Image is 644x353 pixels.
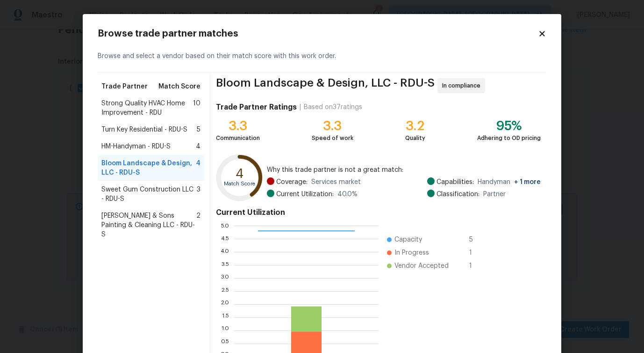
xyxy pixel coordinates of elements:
[483,190,506,199] span: Partner
[469,235,484,244] span: 5
[236,167,243,180] text: 4
[101,185,197,204] span: Sweet Gum Construction LLC - RDU-S
[436,190,479,199] span: Classification:
[216,103,297,112] h4: Trade Partner Ratings
[312,133,353,143] div: Speed of work
[197,125,200,134] span: 5
[304,103,362,112] div: Based on 37 ratings
[221,223,229,228] text: 5.0
[477,133,541,143] div: Adhering to OD pricing
[477,121,541,131] div: 95%
[221,262,229,268] text: 3.5
[196,142,200,151] span: 4
[221,275,229,281] text: 3.0
[394,235,422,244] span: Capacity
[221,341,229,346] text: 0.5
[405,133,425,143] div: Quality
[216,121,260,131] div: 3.3
[394,261,449,271] span: Vendor Accepted
[101,82,148,91] span: Trade Partner
[469,248,484,257] span: 1
[216,133,260,143] div: Communication
[394,248,429,257] span: In Progress
[221,288,229,294] text: 2.5
[267,165,541,175] span: Why this trade partner is not a great match:
[337,190,358,199] span: 40.0 %
[101,159,196,177] span: Bloom Landscape & Design, LLC - RDU-S
[216,78,435,93] span: Bloom Landscape & Design, LLC - RDU-S
[101,142,171,151] span: HM-Handyman - RDU-S
[101,99,193,118] span: Strong Quality HVAC Home Improvement - RDU
[221,302,229,307] text: 2.0
[220,249,229,255] text: 4.0
[197,185,200,204] span: 3
[224,181,255,186] text: Match Score
[196,159,200,177] span: 4
[436,177,474,187] span: Capabilities:
[216,208,541,217] h4: Current Utilization
[222,328,229,333] text: 1.0
[222,315,229,320] text: 1.5
[101,125,187,134] span: Turn Key Residential - RDU-S
[98,40,546,73] div: Browse and select a vendor based on their match score with this work order.
[311,177,361,187] span: Services market
[312,121,353,131] div: 3.3
[101,211,196,239] span: [PERSON_NAME] & Sons Painting & Cleaning LLC - RDU-S
[98,29,538,38] h2: Browse trade partner matches
[469,261,484,271] span: 1
[221,236,229,242] text: 4.5
[297,103,304,112] div: |
[442,81,484,90] span: In compliance
[193,99,200,118] span: 10
[196,211,200,239] span: 2
[276,190,334,199] span: Current Utilization:
[276,177,308,187] span: Coverage:
[158,82,200,91] span: Match Score
[478,177,541,187] span: Handyman
[514,179,541,185] span: + 1 more
[405,121,425,131] div: 3.2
